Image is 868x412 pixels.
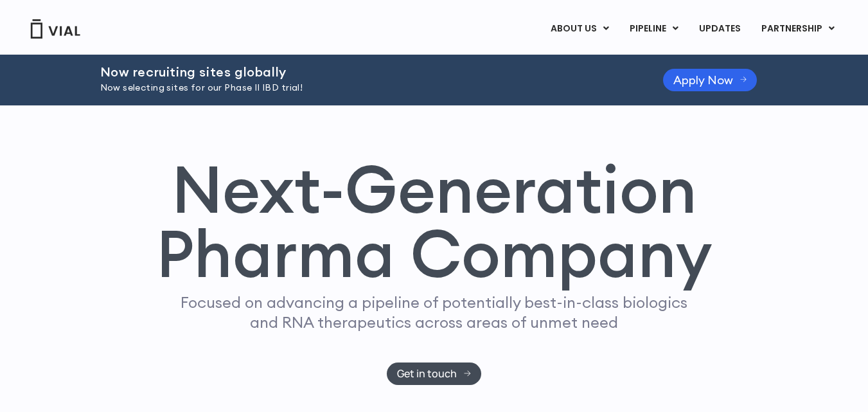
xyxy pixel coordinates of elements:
a: PIPELINEMenu Toggle [619,18,688,40]
a: UPDATES [689,18,750,40]
a: ABOUT USMenu Toggle [540,18,619,40]
p: Now selecting sites for our Phase II IBD trial! [100,81,631,95]
span: Apply Now [673,75,733,85]
span: Get in touch [397,369,457,379]
a: Get in touch [387,363,481,385]
h2: Now recruiting sites globally [100,65,631,79]
a: PARTNERSHIPMenu Toggle [751,18,845,40]
h1: Next-Generation Pharma Company [156,157,713,287]
p: Focused on advancing a pipeline of potentially best-in-class biologics and RNA therapeutics acros... [175,292,693,332]
img: Vial Logo [30,19,81,39]
a: Apply Now [663,69,757,91]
